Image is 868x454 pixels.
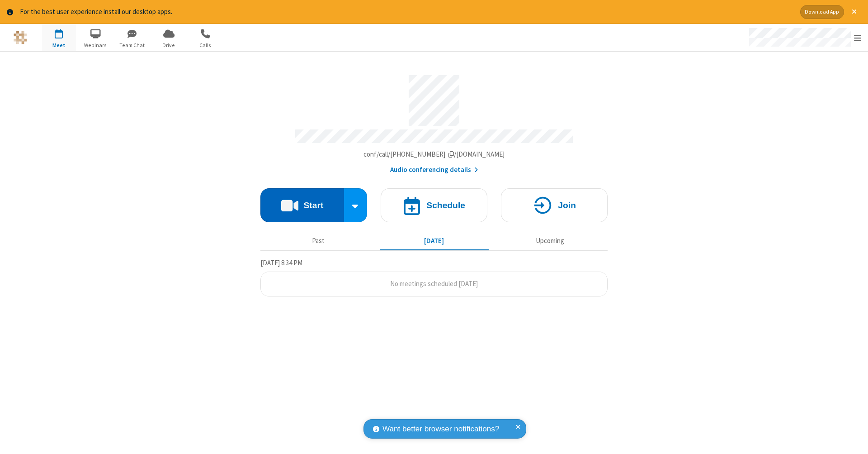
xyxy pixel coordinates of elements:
div: Open menu [741,24,868,51]
button: Join [501,188,608,222]
button: Start [260,188,344,222]
span: Webinars [79,41,113,49]
div: Start conference options [344,188,368,222]
button: Audio conferencing details [390,165,478,175]
span: Calls [189,41,222,49]
h4: Join [558,201,576,210]
button: [DATE] [380,233,489,250]
span: [DATE] 8:34 PM [260,258,302,267]
img: QA Selenium DO NOT DELETE OR CHANGE [14,31,27,44]
span: No meetings scheduled [DATE] [390,279,478,288]
h4: Schedule [426,201,465,210]
h4: Start [303,201,323,210]
button: Logo [3,24,37,51]
span: Copy my meeting room link [363,150,505,158]
div: For the best user experience install our desktop apps. [20,7,793,17]
span: Meet [42,41,76,49]
section: Account details [260,68,608,175]
span: Want better browser notifications? [382,423,499,435]
button: Copy my meeting room linkCopy my meeting room link [363,149,505,160]
button: Download App [800,5,844,19]
button: Close alert [847,5,861,19]
button: Schedule [381,188,487,222]
section: Today's Meetings [260,258,608,296]
button: Past [264,233,373,250]
span: Drive [152,41,186,49]
button: Upcoming [495,233,604,250]
span: Team Chat [115,41,149,49]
